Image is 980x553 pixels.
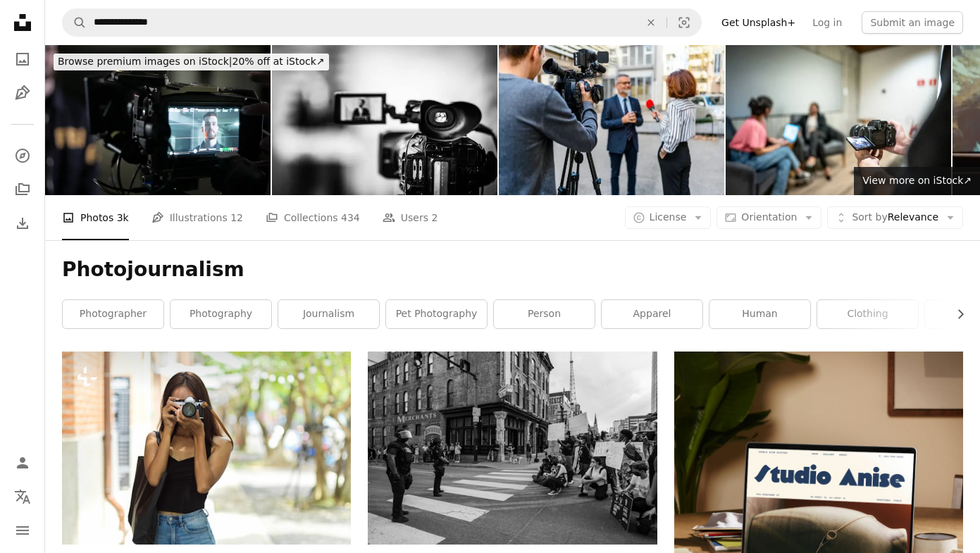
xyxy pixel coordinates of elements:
span: Sort by [852,211,887,223]
a: journalism [278,300,379,328]
span: 12 [230,210,243,225]
a: Log in [804,11,850,34]
a: pet photography [386,300,487,328]
button: Search Unsplash [63,9,87,36]
a: Collections [8,175,37,204]
a: Collections 434 [266,195,360,240]
form: Find visuals sitewide [62,8,702,37]
img: Shooting a scene with an FBI agent on camera [45,45,271,195]
img: Journalistic interview. [499,45,724,195]
button: License [625,206,712,229]
span: View more on iStock ↗ [862,175,972,186]
a: human [709,300,810,328]
a: View more on iStock↗ [854,167,980,195]
a: Download History [8,209,37,237]
span: 20% off at iStock ↗ [58,56,325,67]
a: Illustrations 12 [151,195,243,240]
a: apparel [602,300,702,328]
img: Female tourist photographer taking picture of old city with vintage camera, capturing the holiday... [62,352,351,544]
span: Relevance [852,211,938,225]
img: Camera Recording at a Press Conference. [272,45,497,195]
img: grayscale photo of people walking on street near building [368,352,657,544]
span: Orientation [741,211,797,223]
button: Sort byRelevance [827,206,963,229]
img: Cameraman recording video on camera in a seminar [726,45,951,195]
a: clothing [817,300,918,328]
button: Menu [8,516,37,545]
span: 434 [341,210,360,225]
h1: Photojournalism [62,257,963,282]
span: License [650,211,687,223]
a: Log in / Sign up [8,449,37,477]
button: Orientation [717,206,821,229]
a: Browse premium images on iStock|20% off at iStock↗ [45,45,337,79]
a: photographer [63,300,163,328]
button: Language [8,483,37,511]
span: Browse premium images on iStock | [58,56,232,67]
button: Submit an image [862,11,963,34]
a: person [494,300,595,328]
a: Get Unsplash+ [713,11,804,34]
a: Photos [8,45,37,73]
button: scroll list to the right [948,300,963,328]
button: Visual search [667,9,701,36]
span: 2 [431,210,438,225]
a: Explore [8,142,37,170]
button: Clear [635,9,666,36]
a: photography [170,300,271,328]
a: Illustrations [8,79,37,107]
a: Users 2 [383,195,438,240]
a: Female tourist photographer taking picture of old city with vintage camera, capturing the holiday... [62,441,351,454]
a: grayscale photo of people walking on street near building [368,441,657,454]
